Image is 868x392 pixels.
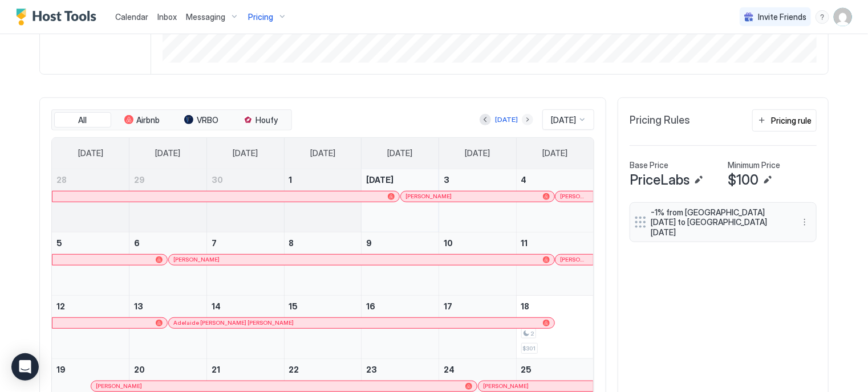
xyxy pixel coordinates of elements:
a: September 28, 2025 [52,169,129,190]
span: 1 [289,175,293,185]
span: Airbnb [137,115,160,125]
span: 21 [212,365,220,374]
a: October 17, 2025 [439,296,516,317]
a: October 20, 2025 [129,359,206,380]
button: Edit [761,173,774,187]
a: October 6, 2025 [129,232,206,254]
span: Base Price [630,160,668,170]
span: [DATE] [542,148,567,158]
div: -1% from [GEOGRAPHIC_DATA][DATE] to [GEOGRAPHIC_DATA][DATE] menu [630,202,817,243]
td: October 5, 2025 [52,232,129,295]
div: [DATE] [495,115,518,125]
span: 7 [212,238,217,248]
a: October 16, 2025 [362,296,439,317]
span: [DATE] [366,175,394,185]
td: October 10, 2025 [439,232,517,295]
div: Adelaide [PERSON_NAME] [PERSON_NAME] [173,319,550,326]
div: Open Intercom Messenger [11,353,39,381]
td: September 28, 2025 [52,169,129,232]
span: 24 [444,365,455,374]
span: 14 [212,301,221,311]
td: October 17, 2025 [439,295,517,358]
span: 10 [444,238,453,248]
td: October 8, 2025 [284,232,362,295]
span: All [79,115,87,125]
a: October 19, 2025 [52,359,129,380]
button: Previous month [480,114,491,125]
a: Calendar [115,11,148,23]
button: Pricing rule [752,109,817,132]
a: October 15, 2025 [285,296,362,317]
a: October 5, 2025 [52,232,129,254]
button: Edit [692,173,705,187]
td: October 7, 2025 [206,232,284,295]
span: Adelaide [PERSON_NAME] [PERSON_NAME] [173,319,294,326]
span: [DATE] [465,148,490,158]
a: October 3, 2025 [439,169,516,190]
a: Inbox [157,11,177,23]
span: Calendar [115,12,148,22]
span: [PERSON_NAME] [560,193,589,200]
a: October 24, 2025 [439,359,516,380]
span: 8 [289,238,294,248]
td: October 14, 2025 [206,295,284,358]
span: Pricing [248,12,273,22]
a: October 4, 2025 [517,169,594,190]
td: October 15, 2025 [284,295,362,358]
td: October 12, 2025 [52,295,129,358]
a: September 29, 2025 [129,169,206,190]
div: menu [798,215,812,229]
td: October 13, 2025 [129,295,207,358]
span: [PERSON_NAME] [405,193,452,200]
div: [PERSON_NAME] [96,382,472,390]
span: [DATE] [233,148,258,158]
a: October 14, 2025 [207,296,284,317]
a: October 18, 2025 [517,296,594,317]
button: More options [798,215,812,229]
a: October 1, 2025 [285,169,362,190]
span: 30 [212,175,223,185]
td: October 16, 2025 [362,295,439,358]
span: 17 [444,301,452,311]
span: Invite Friends [758,12,806,22]
span: [PERSON_NAME] [560,256,589,263]
span: 12 [56,301,65,311]
div: Host Tools Logo [16,9,102,26]
span: Minimum Price [728,160,780,170]
a: October 21, 2025 [207,359,284,380]
span: VRBO [197,115,218,125]
div: [PERSON_NAME] [173,256,550,263]
td: September 30, 2025 [206,169,284,232]
a: October 7, 2025 [207,232,284,254]
a: October 9, 2025 [362,232,439,254]
span: 5 [56,238,62,248]
span: PriceLabs [630,171,689,189]
span: 19 [56,365,66,374]
td: October 2, 2025 [362,169,439,232]
span: 4 [521,175,527,185]
a: October 2, 2025 [362,169,439,190]
span: 28 [56,175,67,185]
span: 6 [134,238,140,248]
span: Messaging [186,12,225,22]
a: Sunday [67,138,115,169]
span: 11 [521,238,528,248]
div: Pricing rule [771,115,812,126]
span: [PERSON_NAME] [173,256,220,263]
td: October 1, 2025 [284,169,362,232]
span: 3 [444,175,449,185]
span: 15 [289,301,298,311]
span: 9 [366,238,372,248]
a: October 22, 2025 [285,359,362,380]
td: October 3, 2025 [439,169,517,232]
button: Next month [522,114,533,125]
span: $301 [523,345,536,352]
span: [DATE] [388,148,413,158]
button: Airbnb [113,112,171,128]
span: 29 [134,175,145,185]
button: All [54,112,111,128]
td: October 11, 2025 [516,232,594,295]
button: VRBO [173,112,230,128]
a: October 25, 2025 [517,359,594,380]
span: 13 [134,301,143,311]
